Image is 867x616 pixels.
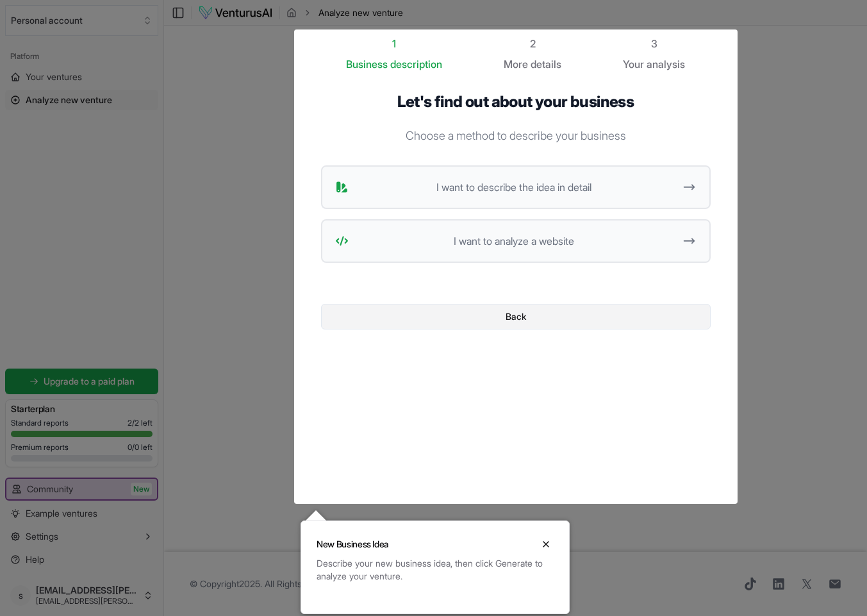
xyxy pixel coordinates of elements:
div: 2 [504,36,561,51]
button: I want to describe the idea in detail [321,165,711,209]
button: Close [538,537,554,552]
span: analysis [647,58,685,71]
h3: Starter plan [11,403,153,415]
a: Analyze new venture [5,90,158,110]
nav: breadcrumb [286,6,403,19]
button: Back [321,304,711,329]
button: I want to analyze a website [321,219,711,263]
span: 2 / 2 left [128,418,153,428]
a: Upgrade to a paid plan [5,369,158,394]
div: Platform [5,46,158,67]
span: © Copyright 2025 . All Rights Reserved by . [190,578,419,590]
span: New [131,483,152,495]
span: 0 / 0 left [128,442,153,453]
span: Standard reports [11,418,69,428]
span: s [10,585,31,606]
a: Example ventures [5,503,158,524]
p: Choose a method to describe your business [321,127,711,145]
a: CommunityNew [6,479,157,499]
button: Settings [5,526,158,547]
span: description [390,58,442,71]
span: [EMAIL_ADDRESS][PERSON_NAME][DOMAIN_NAME] [36,585,138,596]
a: Help [5,549,158,570]
span: Upgrade to a paid plan [44,375,135,388]
div: 3 [623,36,685,51]
span: Community [27,483,73,495]
img: logo [198,5,273,21]
span: I want to describe the idea in detail [354,179,675,195]
div: Describe your new business idea, then click Generate to analyze your venture. [317,557,554,583]
span: Your ventures [26,71,82,83]
span: More [504,56,528,72]
span: Analyze new venture [318,6,403,19]
button: s[EMAIL_ADDRESS][PERSON_NAME][DOMAIN_NAME][EMAIL_ADDRESS][PERSON_NAME][DOMAIN_NAME] [5,580,158,611]
div: 1 [346,36,442,51]
span: Business [346,56,388,72]
span: I want to analyze a website [354,233,675,249]
span: Your [623,56,644,72]
span: [EMAIL_ADDRESS][PERSON_NAME][DOMAIN_NAME] [36,596,138,606]
a: Your ventures [5,67,158,87]
span: details [531,58,561,71]
span: Settings [26,530,58,543]
span: Analyze new venture [26,94,112,106]
span: Example ventures [26,507,97,520]
h3: New Business Idea [317,538,389,551]
span: Premium reports [11,442,69,453]
button: Select an organization [5,5,158,36]
span: Help [26,553,44,566]
h1: Let's find out about your business [321,92,711,112]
